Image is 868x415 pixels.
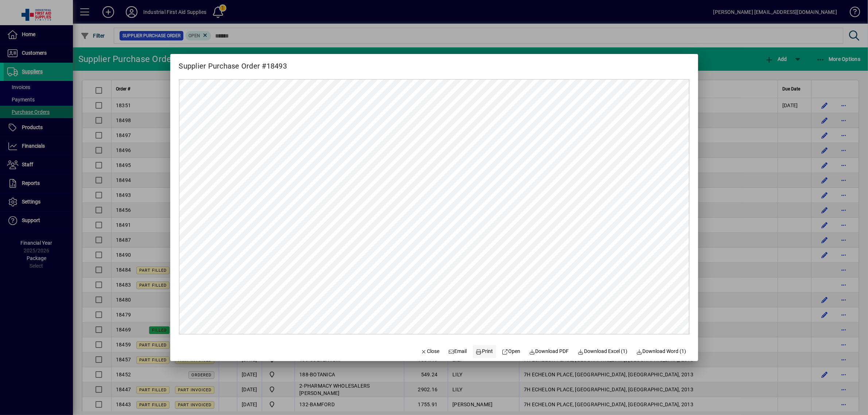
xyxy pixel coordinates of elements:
[448,348,467,355] span: Email
[633,345,689,358] button: Download Word (1)
[421,348,440,355] span: Close
[529,348,569,355] span: Download PDF
[636,348,686,355] span: Download Word (1)
[170,54,296,72] h2: Supplier Purchase Order #18493
[502,348,521,355] span: Open
[575,345,631,358] button: Download Excel (1)
[499,345,523,358] a: Open
[526,345,572,358] a: Download PDF
[418,345,443,358] button: Close
[578,348,628,355] span: Download Excel (1)
[476,348,493,355] span: Print
[445,345,470,358] button: Email
[473,345,496,358] button: Print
